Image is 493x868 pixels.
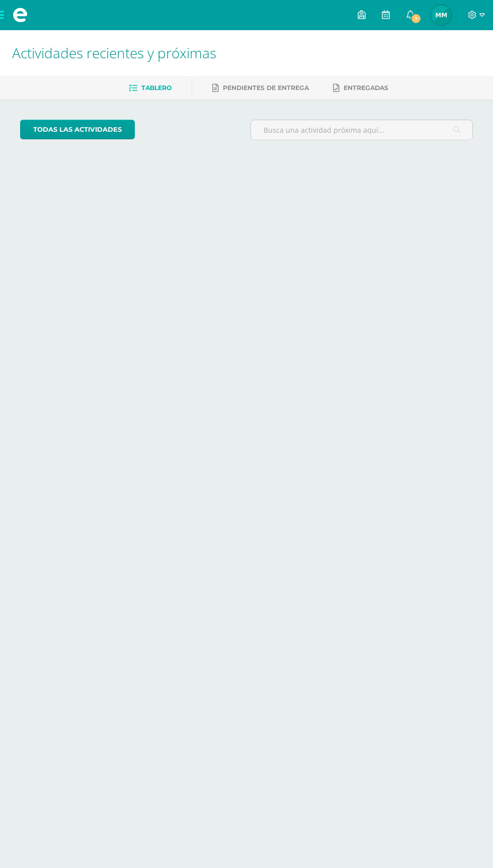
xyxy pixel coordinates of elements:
a: todas las Actividades [20,120,135,139]
a: Entregadas [333,80,388,96]
span: 1 [410,13,422,24]
span: Entregadas [344,84,388,92]
span: Pendientes de entrega [223,84,309,92]
input: Busca una actividad próxima aquí... [251,120,472,140]
span: Actividades recientes y próximas [12,43,216,62]
span: Tablero [141,84,172,92]
img: 996a681d997679c1571cd8e635669bbb.png [431,5,451,25]
a: Pendientes de entrega [212,80,309,96]
a: Tablero [129,80,172,96]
